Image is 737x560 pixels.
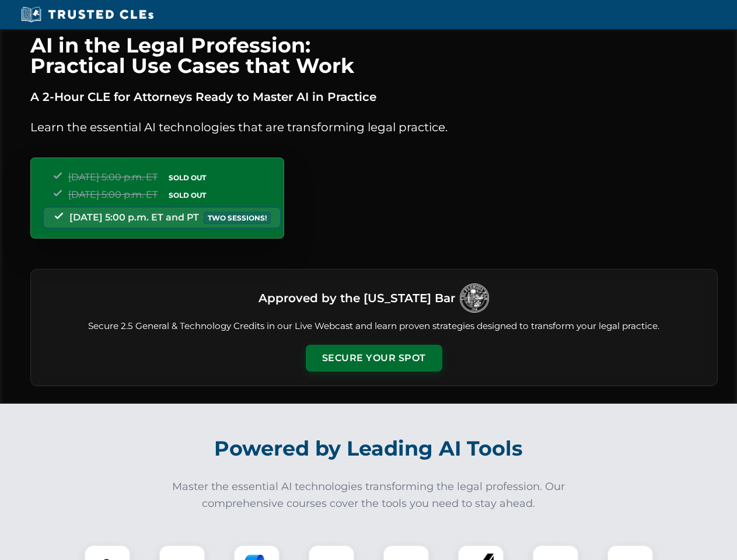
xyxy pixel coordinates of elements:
span: [DATE] 5:00 p.m. ET [68,189,158,200]
p: Master the essential AI technologies transforming the legal profession. Our comprehensive courses... [165,478,573,512]
button: Secure Your Spot [306,345,442,372]
h1: AI in the Legal Profession: Practical Use Cases that Work [30,35,718,76]
img: Trusted CLEs [18,6,157,23]
span: SOLD OUT [165,171,210,184]
p: Learn the essential AI technologies that are transforming legal practice. [30,118,718,136]
p: Secure 2.5 General & Technology Credits in our Live Webcast and learn proven strategies designed ... [45,320,703,333]
span: SOLD OUT [165,189,210,201]
h2: Powered by Leading AI Tools [46,428,692,469]
span: [DATE] 5:00 p.m. ET [68,171,158,183]
img: Logo [460,283,489,313]
h3: Approved by the [US_STATE] Bar [259,288,455,309]
p: A 2-Hour CLE for Attorneys Ready to Master AI in Practice [30,87,718,106]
